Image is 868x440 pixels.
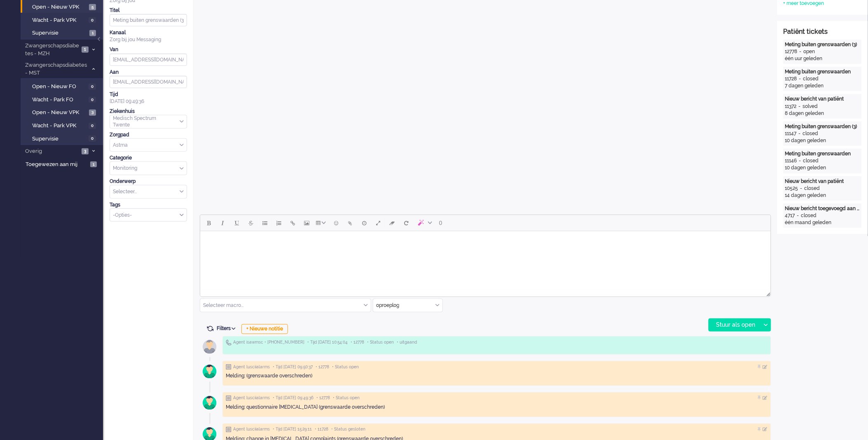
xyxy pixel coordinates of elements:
[230,216,244,230] button: Underline
[110,29,187,36] div: Kanaal
[110,208,187,222] div: Select Tags
[226,396,232,401] img: ic_note_grey.svg
[413,216,435,230] button: AI
[24,42,79,57] span: Zwangerschapsdiabetes - MZH
[331,427,365,433] span: • Status gesloten
[226,427,232,433] img: ic_note_grey.svg
[89,110,96,116] span: 3
[110,154,187,161] div: Categorie
[110,91,187,98] div: Tijd
[89,4,96,10] span: 5
[797,75,803,82] div: -
[785,130,797,137] div: 11147
[785,96,860,103] div: Nieuw bericht van patiënt
[803,75,819,82] div: closed
[785,178,860,185] div: Nieuw bericht van patiënt
[315,427,328,433] span: • 11728
[803,157,819,164] div: closed
[233,364,270,370] span: Agent lusciialarms
[32,29,87,37] span: Supervisie
[300,216,314,230] button: Insert/edit image
[32,83,87,91] span: Open - Nieuw FO
[89,123,96,129] span: 0
[332,364,359,370] span: • Status open
[24,61,88,77] span: Zwangerschapsdiabetes - MST
[24,82,102,91] a: Open - Nieuw FO 0
[333,396,360,401] span: • Status open
[803,103,818,110] div: solved
[316,396,330,401] span: • 12778
[797,130,803,137] div: -
[785,137,860,144] div: 10 dagen geleden
[32,16,87,24] span: Wacht - Park VPK
[272,216,286,230] button: Numbered list
[785,103,797,110] div: 11372
[273,396,314,401] span: • Tijd [DATE] 09:49:36
[89,30,96,36] span: 1
[24,15,102,24] a: Wacht - Park VPK 0
[273,364,313,370] span: • Tijd [DATE] 09:50:37
[241,324,288,334] div: + Nieuwe notitie
[286,216,300,230] button: Insert/edit link
[89,97,96,103] span: 0
[785,82,860,89] div: 7 dagen geleden
[397,339,417,345] span: • uitgaand
[200,231,771,289] iframe: Rich Text Area
[110,108,187,115] div: Ziekenhuis
[797,157,803,164] div: -
[785,68,860,75] div: Meting buiten grenswaarden
[785,123,860,130] div: Meting buiten grenswaarden (3)
[785,164,860,171] div: 10 dagen geleden
[24,121,102,130] a: Wacht - Park VPK 0
[785,150,860,157] div: Meting buiten grenswaarden
[797,103,803,110] div: -
[26,161,88,169] span: Toegewezen aan mij
[785,110,860,117] div: 8 dagen geleden
[89,136,96,142] span: 0
[357,216,371,230] button: Delay message
[89,84,96,90] span: 0
[803,130,819,137] div: closed
[32,135,87,143] span: Supervisie
[307,339,348,345] span: • Tijd [DATE] 10:54:04
[24,95,102,104] a: Wacht - Park FO 0
[199,361,220,382] img: avatar
[795,212,801,219] div: -
[233,339,304,345] span: Agent isawmsc • [PHONE_NUMBER]
[32,122,87,130] span: Wacht - Park VPK
[32,109,87,117] span: Open - Nieuw VPK
[804,48,815,55] div: open
[110,201,187,208] div: Tags
[32,3,87,11] span: Open - Nieuw VPK
[785,219,860,226] div: één maand geleden
[226,404,768,411] div: Melding: questionnaire [MEDICAL_DATA] (grenswaarde overschreden)
[798,185,805,192] div: -
[329,216,343,230] button: Emoticons
[785,185,798,192] div: 10525
[82,148,89,154] span: 3
[216,216,230,230] button: Italic
[226,364,232,370] img: ic_note_grey.svg
[32,96,87,104] span: Wacht - Park FO
[273,427,312,433] span: • Tijd [DATE] 15:29:11
[110,46,187,53] div: Van
[785,212,795,219] div: 4717
[709,319,760,331] div: Stuur als open
[110,7,187,14] div: Titel
[785,157,797,164] div: 11146
[805,185,820,192] div: closed
[785,55,860,62] div: één uur geleden
[89,17,96,23] span: 0
[24,28,102,37] a: Supervisie 1
[24,159,103,169] a: Toegewezen aan mij 1
[24,108,102,117] a: Open - Nieuw VPK 3
[202,216,216,230] button: Bold
[798,48,804,55] div: -
[399,216,413,230] button: Reset content
[258,216,272,230] button: Bullet list
[367,339,394,345] span: • Status open
[316,364,329,370] span: • 12778
[110,36,187,43] div: Zorg bij jou Messaging
[343,216,357,230] button: Add attachment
